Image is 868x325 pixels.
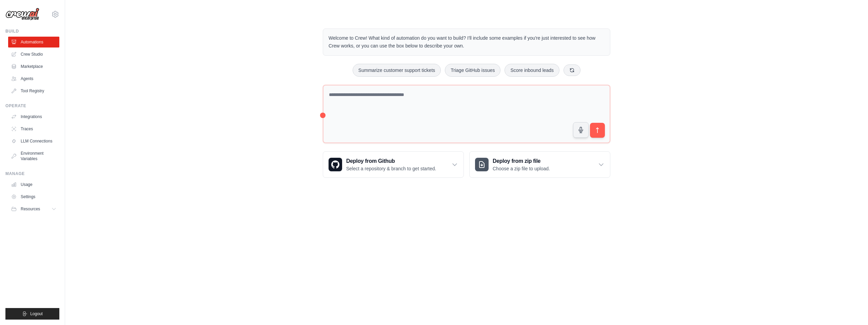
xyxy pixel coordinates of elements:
[493,157,550,165] h3: Deploy from zip file
[353,64,441,77] button: Summarize customer support tickets
[346,157,436,165] h3: Deploy from Github
[329,34,605,50] p: Welcome to Crew! What kind of automation do you want to build? I'll include some examples if you'...
[8,73,59,84] a: Agents
[8,123,59,134] a: Traces
[30,311,43,317] span: Logout
[346,165,436,172] p: Select a repository & branch to get started.
[5,8,39,21] img: Logo
[505,64,559,77] button: Score inbound leads
[8,148,59,164] a: Environment Variables
[21,206,40,212] span: Resources
[8,191,59,202] a: Settings
[8,49,59,60] a: Crew Studio
[8,179,59,190] a: Usage
[8,111,59,122] a: Integrations
[8,204,59,214] button: Resources
[8,37,59,47] a: Automations
[5,103,59,109] div: Operate
[5,171,59,176] div: Manage
[445,64,500,77] button: Triage GitHub issues
[8,136,59,147] a: LLM Connections
[8,61,59,72] a: Marketplace
[8,85,59,96] a: Tool Registry
[493,165,550,172] p: Choose a zip file to upload.
[5,28,59,34] div: Build
[5,308,59,320] button: Logout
